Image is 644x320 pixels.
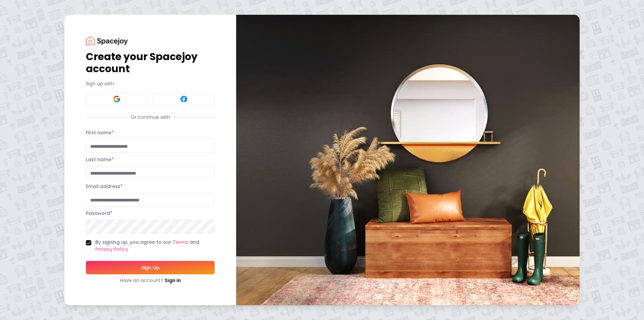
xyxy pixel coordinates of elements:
label: Email address [86,183,123,190]
h1: Create your Spacejoy account [86,51,215,75]
label: Last name [86,156,114,163]
img: Spacejoy Logo [86,36,128,45]
img: Facebook signin [180,95,188,103]
span: Or continue with [128,114,173,121]
p: Sign up with [86,80,215,87]
a: Sign in [165,277,181,284]
img: Google signin [113,95,121,103]
div: Have an account? [86,277,215,284]
button: Sign Up [86,261,215,274]
a: Terms [173,239,188,245]
label: By signing up, you agree to our and [95,239,215,253]
a: Privacy Policy [95,246,128,253]
label: Password [86,210,112,217]
label: First name [86,129,114,136]
img: banner [236,15,580,305]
